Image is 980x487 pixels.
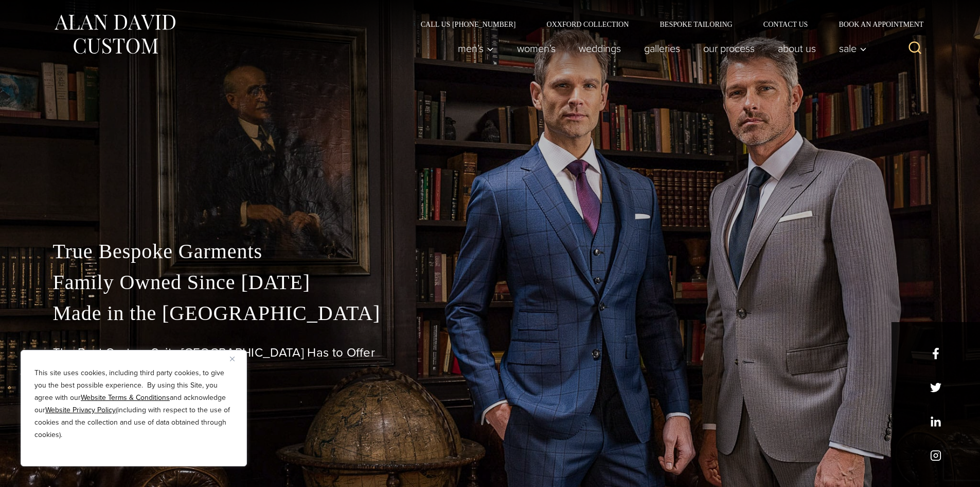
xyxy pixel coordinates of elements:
a: Galleries [632,38,691,59]
button: View Search Form [903,36,928,61]
span: Men’s [458,43,494,54]
a: Website Terms & Conditions [81,392,170,403]
a: Contact Us [748,21,824,28]
a: Women’s [505,38,567,59]
nav: Primary Navigation [446,38,872,59]
a: Oxxford Collection [531,21,644,28]
a: Book an Appointment [823,21,927,28]
h1: The Best Custom Suits [GEOGRAPHIC_DATA] Has to Offer [53,345,928,360]
p: True Bespoke Garments Family Owned Since [DATE] Made in the [GEOGRAPHIC_DATA] [53,236,928,329]
button: Close [230,352,242,365]
a: weddings [567,38,632,59]
a: Bespoke Tailoring [644,21,747,28]
a: Our Process [691,38,766,59]
img: Close [230,357,235,361]
nav: Secondary Navigation [405,21,928,28]
a: Call Us [PHONE_NUMBER] [405,21,531,28]
p: This site uses cookies, including third party cookies, to give you the best possible experience. ... [34,367,233,441]
a: Website Privacy Policy [45,405,116,415]
a: About Us [766,38,827,59]
img: Alan David Custom [53,11,176,57]
span: Sale [839,43,867,54]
